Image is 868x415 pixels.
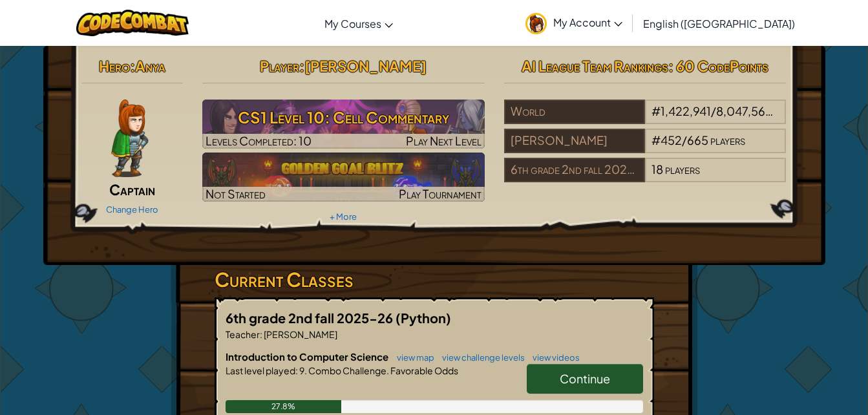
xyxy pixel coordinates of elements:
div: 6th grade 2nd fall 2025-26 [504,158,645,182]
span: # [651,103,661,118]
span: 6th grade 2nd fall 2025-26 [226,310,396,326]
a: + More [330,211,357,222]
a: My Account [519,3,629,43]
span: Play Next Level [406,133,482,148]
a: view videos [526,352,580,363]
span: 9. Combo Challenge. [298,365,389,376]
a: view map [390,352,434,363]
span: 8,047,562 [716,103,773,118]
span: Favorable Odds [389,365,458,376]
span: : [299,57,304,75]
span: Introduction to Computer Science [226,350,390,363]
div: 27.8% [226,400,342,413]
span: My Courses [324,17,381,30]
span: Player [260,57,299,75]
span: players [665,162,700,176]
span: Not Started [206,186,266,201]
span: # [651,133,661,147]
span: Hero [99,57,130,75]
span: Play Tournament [399,186,482,201]
a: English ([GEOGRAPHIC_DATA]) [637,6,801,41]
span: 1,422,941 [661,103,711,118]
span: Anya [135,57,165,75]
img: CS1 Level 10: Cell Commentary [202,100,485,149]
span: 452 [661,133,682,147]
img: Golden Goal [202,153,485,202]
a: My Courses [318,6,399,41]
span: Last level played [226,365,295,376]
span: (Python) [396,310,451,326]
span: Captain [109,180,155,198]
a: 6th grade 2nd fall 2025-2618players [504,170,787,185]
img: CodeCombat logo [76,10,189,36]
span: [PERSON_NAME] [262,328,337,340]
span: / [711,103,716,118]
span: players [774,103,809,118]
a: Change Hero [106,204,158,215]
span: My Account [553,16,622,29]
img: avatar [525,13,547,34]
span: Levels Completed: 10 [206,133,312,148]
h3: Current Classes [215,265,654,294]
div: [PERSON_NAME] [504,129,645,153]
span: English ([GEOGRAPHIC_DATA]) [643,17,795,30]
span: : [260,328,262,340]
span: AI League Team Rankings [522,57,668,75]
span: : 60 CodePoints [668,57,768,75]
a: Play Next Level [202,100,485,149]
span: players [710,133,745,147]
span: Teacher [226,328,260,340]
span: 18 [651,162,663,176]
a: Not StartedPlay Tournament [202,153,485,202]
span: 665 [687,133,708,147]
span: : [295,365,298,376]
span: Continue [560,371,610,386]
span: : [130,57,135,75]
span: [PERSON_NAME] [304,57,427,75]
a: World#1,422,941/8,047,562players [504,112,787,127]
h3: CS1 Level 10: Cell Commentary [202,103,485,132]
span: / [682,133,687,147]
a: view challenge levels [436,352,525,363]
a: [PERSON_NAME]#452/665players [504,141,787,156]
div: World [504,100,645,124]
img: captain-pose.png [111,100,148,177]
